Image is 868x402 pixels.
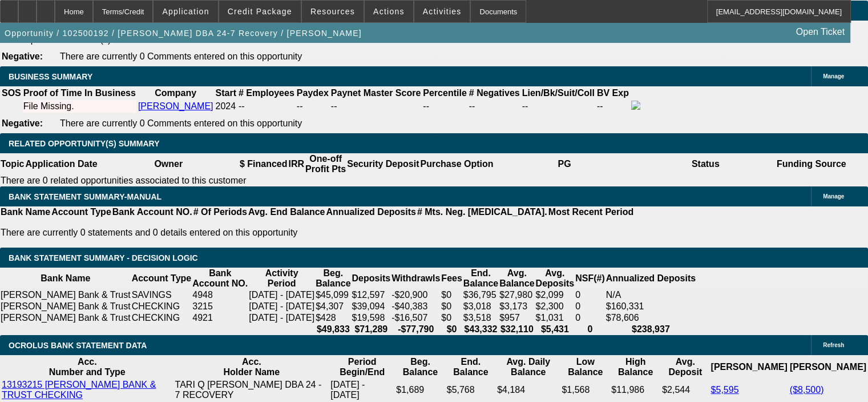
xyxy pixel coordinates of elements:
td: $19,598 [351,312,391,324]
th: Proof of Time In Business [23,87,136,99]
td: $1,031 [535,312,575,324]
td: $45,099 [315,289,351,301]
th: $ Financed [239,153,288,175]
th: Period Begin/End [330,356,394,378]
td: 4921 [192,312,248,324]
button: Activities [414,1,470,22]
td: -- [596,100,629,113]
td: 0 [575,312,605,324]
div: File Missing. [23,101,136,112]
td: [DATE] - [DATE] [248,301,315,312]
th: -$77,790 [391,324,441,335]
th: Status [635,153,776,175]
td: $0 [441,312,462,324]
th: Avg. End Balance [248,206,326,218]
th: Most Recent Period [548,206,634,218]
td: [DATE] - [DATE] [248,289,315,301]
td: $1,568 [561,379,609,401]
button: Application [154,1,217,22]
th: Funding Source [776,153,847,175]
td: -- [522,100,595,113]
th: $49,833 [315,324,351,335]
th: Annualized Deposits [325,206,416,218]
td: $2,544 [661,379,709,401]
a: ($8,500) [790,385,824,395]
td: 0 [575,301,605,312]
td: [DATE] - [DATE] [330,379,394,401]
td: $12,597 [351,289,391,301]
td: $27,980 [499,289,535,301]
td: -$16,507 [391,312,441,324]
b: Company [155,88,196,98]
td: $0 [441,289,462,301]
td: $3,518 [463,312,499,324]
span: RELATED OPPORTUNITY(S) SUMMARY [9,139,159,148]
td: 4948 [192,289,248,301]
td: $957 [499,312,535,324]
th: NSF(#) [575,268,605,289]
a: Open Ticket [792,22,849,42]
span: Resources [310,7,355,16]
th: Owner [98,153,239,175]
th: IRR [288,153,305,175]
th: Bank Account NO. [192,268,248,289]
td: $4,307 [315,301,351,312]
span: Application [162,7,209,16]
b: # Employees [239,88,294,98]
th: $238,937 [605,324,696,335]
span: Activities [423,7,462,16]
button: Actions [365,1,413,22]
div: -- [469,101,520,112]
b: BV Exp [597,88,629,98]
div: $160,331 [606,301,696,312]
th: [PERSON_NAME] [710,356,788,378]
th: [PERSON_NAME] [789,356,867,378]
button: Credit Package [219,1,301,22]
b: Negative: [2,51,43,61]
td: CHECKING [131,312,192,324]
a: [PERSON_NAME] [138,101,213,111]
td: $1,689 [395,379,445,401]
th: PG [494,153,635,175]
th: Avg. Balance [499,268,535,289]
b: Start [215,88,236,98]
th: Acc. Number and Type [1,356,173,378]
th: 0 [575,324,605,335]
span: Opportunity / 102500192 / [PERSON_NAME] DBA 24-7 Recovery / [PERSON_NAME] [5,29,362,38]
div: -- [423,101,466,112]
th: Avg. Deposits [535,268,575,289]
span: Bank Statement Summary - Decision Logic [9,253,198,262]
td: SAVINGS [131,289,192,301]
th: Avg. Deposit [661,356,709,378]
th: Fees [441,268,462,289]
td: $5,768 [446,379,495,401]
td: 3215 [192,301,248,312]
td: 2024 [215,100,236,113]
b: Percentile [423,88,466,98]
a: 13193215 [PERSON_NAME] BANK & TRUST CHECKING [2,380,156,400]
b: Paydex [297,88,329,98]
th: $0 [441,324,462,335]
th: Avg. Daily Balance [496,356,560,378]
th: Deposits [351,268,391,289]
th: Beg. Balance [315,268,351,289]
th: Application Date [25,153,98,175]
button: Resources [302,1,364,22]
p: There are currently 0 statements and 0 details entered on this opportunity [1,228,633,238]
a: $5,595 [710,385,738,395]
b: Paynet Master Score [331,88,421,98]
span: -- [239,101,245,111]
span: BUSINESS SUMMARY [9,72,92,81]
th: Security Deposit [346,153,419,175]
th: Bank Account NO. [112,206,193,218]
b: Lien/Bk/Suit/Coll [522,88,595,98]
th: Low Balance [561,356,609,378]
th: Beg. Balance [395,356,445,378]
th: # Mts. Neg. [MEDICAL_DATA]. [417,206,548,218]
td: $2,300 [535,301,575,312]
span: There are currently 0 Comments entered on this opportunity [60,118,302,128]
th: Account Type [131,268,192,289]
b: Negative: [2,118,43,128]
td: $36,795 [463,289,499,301]
td: $11,986 [611,379,660,401]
